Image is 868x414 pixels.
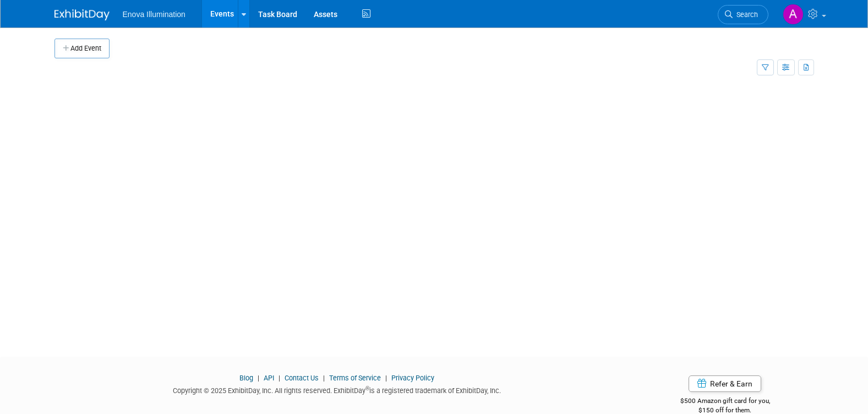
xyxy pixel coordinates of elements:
[733,10,758,19] span: Search
[264,374,274,382] a: API
[54,39,110,58] button: Add Event
[718,5,768,24] a: Search
[320,374,327,382] span: |
[285,374,319,382] a: Contact Us
[255,374,262,382] span: |
[391,374,434,382] a: Privacy Policy
[365,385,369,391] sup: ®
[329,374,381,382] a: Terms of Service
[689,375,761,392] a: Refer & Earn
[276,374,283,382] span: |
[123,10,185,19] span: Enova Illumination
[783,4,804,25] img: Andrea Miller
[54,9,110,20] img: ExhibitDay
[54,383,620,396] div: Copyright © 2025 ExhibitDay, Inc. All rights reserved. ExhibitDay is a registered trademark of Ex...
[383,374,390,382] span: |
[239,374,253,382] a: Blog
